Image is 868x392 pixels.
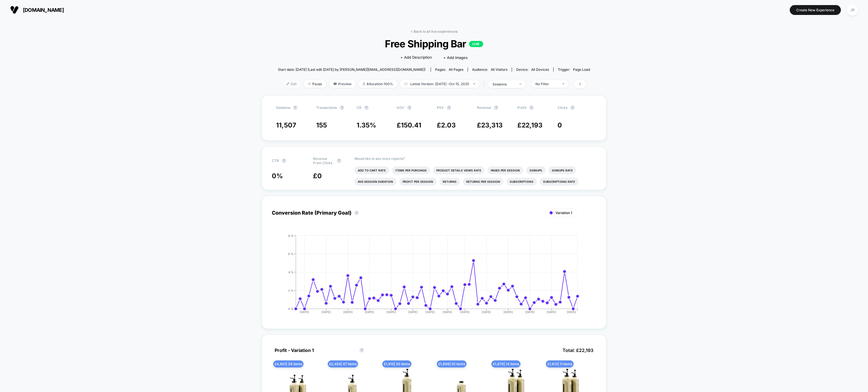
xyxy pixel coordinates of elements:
span: Revenue From Clicks [313,157,334,165]
button: ? [407,105,412,110]
button: ? [359,348,364,353]
p: LIVE [469,41,483,47]
span: + Add Description [400,55,432,60]
button: ? [494,105,498,110]
li: Product Details Views Rate [433,166,485,174]
img: rebalance [363,82,365,85]
span: 0 [317,172,322,180]
a: < Back to all live experiences [411,29,457,34]
button: ? [282,158,286,163]
span: all devices [531,67,549,72]
tspan: [DATE] [387,310,396,314]
span: 0 % [272,172,283,180]
span: £ 1,613 | 11 items [546,360,574,367]
span: £ [477,121,503,129]
div: CONVERSION_RATE [266,234,591,319]
button: [DOMAIN_NAME] [8,5,66,14]
button: JR [845,4,860,16]
div: Trigger: [558,67,590,72]
tspan: 0 % [288,307,294,310]
li: Returns [439,178,460,186]
span: Allocation: 100% [359,80,397,88]
tspan: [DATE] [460,310,470,314]
span: £ 1,915 | 30 items [382,360,411,367]
button: ? [293,105,298,110]
span: £ [517,121,542,129]
span: 150.41 [401,121,421,129]
div: Audience: [472,67,507,72]
tspan: 4 % [288,270,294,274]
div: JR [847,5,858,16]
tspan: 2 % [288,289,294,292]
tspan: [DATE] [365,310,374,314]
tspan: [DATE] [322,310,331,314]
span: Variation 1 [555,211,572,215]
span: Clicks [557,105,567,110]
span: All Visitors [491,67,507,72]
tspan: [DATE] [443,310,452,314]
tspan: [DATE] [482,310,491,314]
tspan: [DATE] [408,310,418,314]
span: + Add Images [443,55,468,60]
span: | [482,80,488,88]
span: Sessions [276,105,290,110]
span: [DOMAIN_NAME] [23,7,64,13]
tspan: [DATE] [343,310,353,314]
li: Pages Per Session [487,166,523,174]
li: Signups Rate [548,166,576,174]
span: £ 4,601 | 39 items [273,360,303,367]
span: PSV [437,105,444,110]
li: Add To Cart Rate [354,166,389,174]
img: end [562,83,564,84]
span: Device: [512,67,553,72]
button: ? [337,158,341,163]
div: No Filter [535,82,558,86]
img: end [473,83,475,84]
img: end [519,83,521,85]
tspan: 6 % [288,252,294,255]
span: Profit [517,105,526,110]
span: £ 1,899 | 52 items [437,360,466,367]
button: ? [529,105,534,110]
img: end [308,82,311,85]
li: Avg Session Duration [354,178,396,186]
button: Create New Experience [790,5,841,15]
li: Subscriptions Rate [540,178,578,186]
tspan: [DATE] [567,310,576,314]
span: all pages [449,67,463,72]
span: Free Shipping Bar [294,38,574,50]
span: 2.03 [441,121,456,129]
span: Preview [329,80,356,88]
li: Profit Per Session [399,178,437,186]
img: edit [287,82,289,85]
button: ? [364,105,369,110]
tspan: [DATE] [426,310,435,314]
img: Visually logo [10,6,19,14]
span: Edit [282,80,301,88]
span: 22,193 [522,121,542,129]
span: 155 [316,121,327,129]
div: Pages: [435,67,463,72]
button: ? [570,105,575,110]
tspan: [DATE] [300,310,309,314]
li: Items Per Purchase [392,166,430,174]
button: ? [340,105,344,110]
span: CR [357,105,361,110]
li: Signups [526,166,546,174]
span: Latest Version: [DATE] - Oct 15, 2025 [400,80,479,88]
li: Returns Per Session [463,178,504,186]
p: Would like to see more reports? [354,157,596,161]
span: Revenue [477,105,491,110]
span: 1.35 % [357,121,376,129]
span: Total: £ 22,193 [560,345,596,356]
button: ? [354,211,359,215]
div: sessions [492,82,515,86]
span: £ [313,172,322,180]
tspan: [DATE] [525,310,535,314]
img: calendar [404,82,407,85]
span: Page Load [573,67,590,72]
tspan: [DATE] [547,310,556,314]
span: 11,507 [276,121,296,129]
span: 23,313 [481,121,503,129]
span: Transactions [316,105,337,110]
